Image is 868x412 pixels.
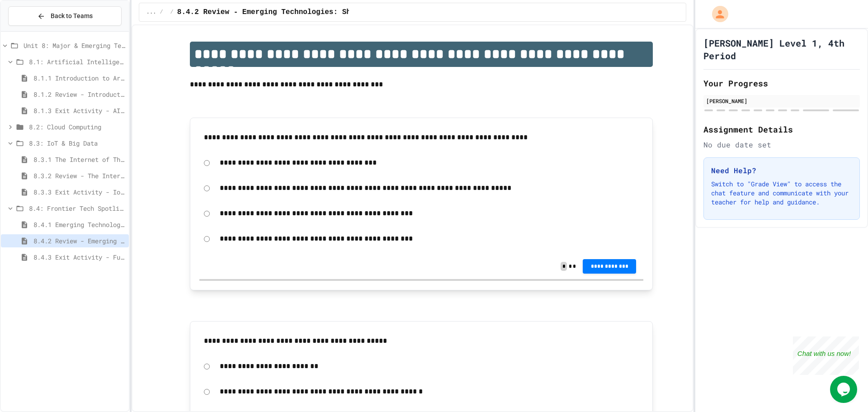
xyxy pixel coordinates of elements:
h2: Your Progress [703,77,860,90]
span: 8.1: Artificial Intelligence Basics [29,57,125,66]
h3: Need Help? [711,165,852,176]
div: My Account [703,4,731,24]
span: 8.3.3 Exit Activity - IoT Data Detective Challenge [33,187,125,197]
span: 8.3.1 The Internet of Things and Big Data: Our Connected Digital World [33,155,125,164]
span: 8.1.3 Exit Activity - AI Detective [33,106,125,115]
span: 8.2: Cloud Computing [29,122,125,132]
span: 8.4.2 Review - Emerging Technologies: Shaping Our Digital Future [33,236,125,246]
div: No due date set [703,139,860,150]
iframe: chat widget [830,376,859,403]
p: Switch to "Grade View" to access the chat feature and communicate with your teacher for help and ... [711,180,852,207]
span: 8.4.3 Exit Activity - Future Tech Challenge [33,252,125,262]
span: 8.4.1 Emerging Technologies: Shaping Our Digital Future [33,220,125,229]
span: 8.4: Frontier Tech Spotlight [29,204,125,213]
h2: Assignment Details [703,123,860,136]
span: Back to Teams [51,11,93,21]
iframe: chat widget [793,336,859,375]
span: / [160,9,163,16]
h1: [PERSON_NAME] Level 1, 4th Period [703,37,860,62]
span: Unit 8: Major & Emerging Technologies [24,41,125,50]
span: ... [146,9,156,16]
span: / [170,9,174,16]
div: [PERSON_NAME] [706,97,857,105]
button: Back to Teams [8,6,122,26]
span: 8.4.2 Review - Emerging Technologies: Shaping Our Digital Future [177,7,455,18]
span: 8.1.2 Review - Introduction to Artificial Intelligence [33,90,125,99]
span: 8.1.1 Introduction to Artificial Intelligence [33,73,125,83]
span: 8.3.2 Review - The Internet of Things and Big Data [33,171,125,180]
span: 8.3: IoT & Big Data [29,138,125,148]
